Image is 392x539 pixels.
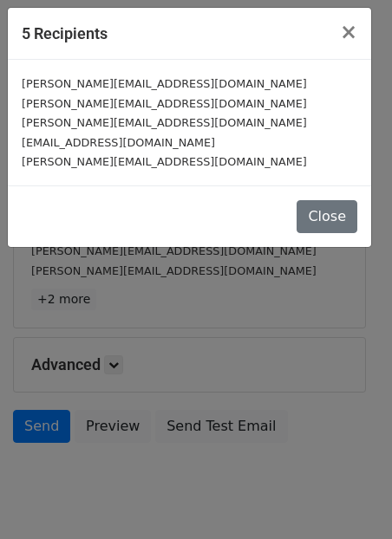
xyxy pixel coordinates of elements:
[340,20,357,44] span: ×
[297,200,357,233] button: Close
[22,155,307,168] small: [PERSON_NAME][EMAIL_ADDRESS][DOMAIN_NAME]
[22,77,307,90] small: [PERSON_NAME][EMAIL_ADDRESS][DOMAIN_NAME]
[22,136,215,149] small: [EMAIL_ADDRESS][DOMAIN_NAME]
[326,8,371,56] button: Close
[22,116,307,129] small: [PERSON_NAME][EMAIL_ADDRESS][DOMAIN_NAME]
[22,97,307,110] small: [PERSON_NAME][EMAIL_ADDRESS][DOMAIN_NAME]
[305,456,392,539] iframe: Chat Widget
[22,22,108,45] h5: 5 Recipients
